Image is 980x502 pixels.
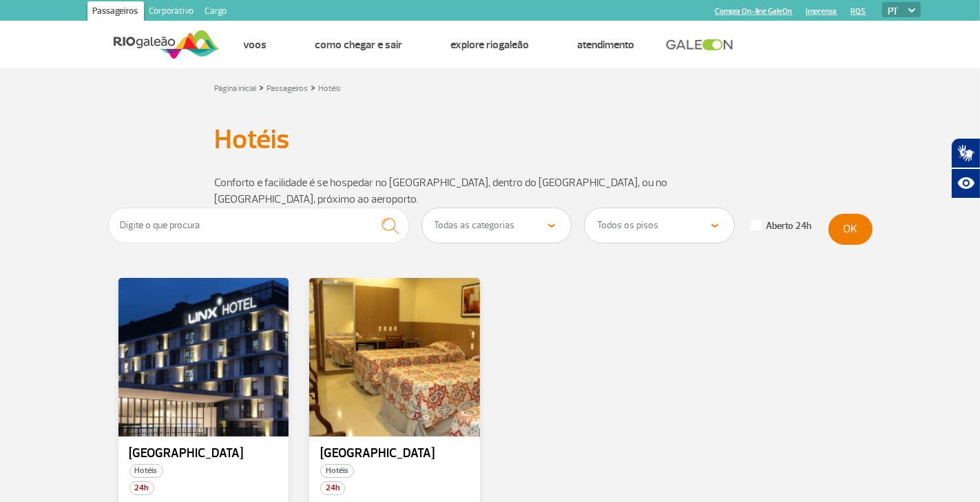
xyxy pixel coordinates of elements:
p: [GEOGRAPHIC_DATA] [129,447,278,461]
a: Cargo [200,1,233,23]
p: [GEOGRAPHIC_DATA] [320,447,469,461]
a: Imprensa [806,7,837,16]
a: Como chegar e sair [315,38,403,52]
a: Passageiros [87,1,144,23]
a: Hotéis [319,83,342,94]
a: > [260,79,264,95]
a: RQS [851,7,866,16]
button: Abrir recursos assistivos. [951,168,980,199]
div: Plugin de acessibilidade da Hand Talk. [951,138,980,199]
button: Abrir tradutor de língua de sinais. [951,138,980,168]
a: Atendimento [578,38,635,52]
p: Conforto e facilidade é se hospedar no [GEOGRAPHIC_DATA], dentro do [GEOGRAPHIC_DATA], ou no [GEO... [215,174,766,208]
a: Passageiros [267,83,309,94]
span: Hotéis [320,464,354,478]
a: Voos [244,38,267,52]
input: Digite o que procura [108,208,410,243]
span: 24h [320,481,345,495]
a: Corporativo [144,1,200,23]
a: Compra On-line GaleOn [716,7,793,16]
button: OK [828,214,873,245]
a: Explore RIOgaleão [451,38,530,52]
label: Aberto 24h [751,220,812,232]
span: 24h [129,481,154,495]
span: Hotéis [129,464,163,478]
a: Página inicial [215,83,257,94]
h1: Hotéis [215,128,766,151]
a: > [311,79,316,95]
